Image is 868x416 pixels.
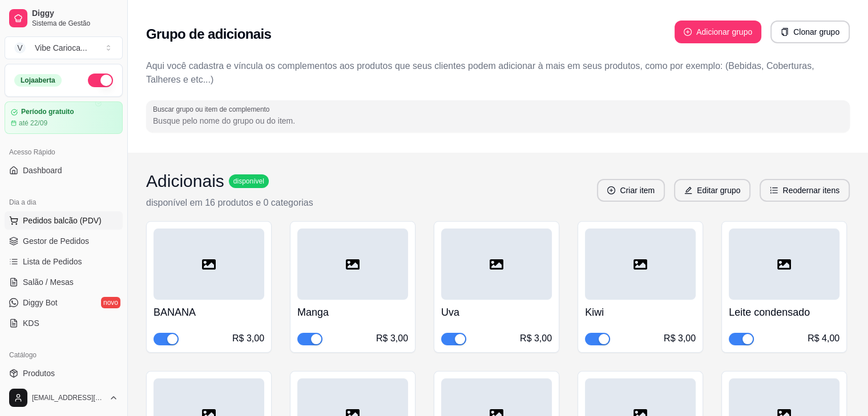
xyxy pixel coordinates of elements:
a: Dashboard [5,161,123,180]
span: Sistema de Gestão [32,19,118,28]
div: Vibe Carioca ... [35,42,87,54]
button: Pedidos balcão (PDV) [5,211,123,230]
div: R$ 4,00 [808,332,839,345]
p: Aqui você cadastra e víncula os complementos aos produtos que seus clientes podem adicionar à mai... [146,59,850,87]
label: Buscar grupo ou item de complemento [153,104,273,114]
div: R$ 3,00 [520,332,552,345]
span: KDS [23,317,39,329]
div: Catálogo [5,346,123,364]
h4: Uva [441,304,552,320]
button: [EMAIL_ADDRESS][DOMAIN_NAME] [5,384,123,411]
span: Gestor de Pedidos [23,235,89,247]
span: copy [781,28,789,36]
a: Gestor de Pedidos [5,232,123,250]
h4: BANANA [154,304,264,320]
span: Pedidos balcão (PDV) [23,215,102,226]
button: plus-circleCriar item [597,179,665,202]
a: Diggy Botnovo [5,293,123,312]
span: Diggy Bot [23,297,58,308]
a: KDS [5,314,123,332]
h3: Adicionais [146,171,224,191]
article: até 22/09 [19,119,47,128]
a: Lista de Pedidos [5,252,123,271]
span: Diggy [32,9,118,19]
span: Salão / Mesas [23,276,74,288]
span: [EMAIL_ADDRESS][DOMAIN_NAME] [32,393,104,402]
h4: Kiwi [585,304,696,320]
span: plus-circle [607,186,615,194]
span: edit [684,186,692,194]
h4: Manga [297,304,408,320]
span: Lista de Pedidos [23,256,82,267]
button: ordered-listReodernar itens [760,179,850,202]
a: Período gratuitoaté 22/09 [5,101,123,134]
button: Alterar Status [88,74,113,87]
div: R$ 3,00 [664,332,696,345]
a: Produtos [5,364,123,382]
input: Buscar grupo ou item de complemento [153,115,843,127]
article: Período gratuito [21,108,74,116]
button: copyClonar grupo [770,21,850,43]
button: plus-circleAdicionar grupo [675,21,761,43]
div: Acesso Rápido [5,143,123,161]
span: plus-circle [684,28,692,36]
h2: Grupo de adicionais [146,25,271,43]
a: DiggySistema de Gestão [5,5,123,32]
div: R$ 3,00 [376,332,408,345]
div: R$ 3,00 [232,332,264,345]
span: V [14,42,26,54]
button: Select a team [5,36,123,59]
span: Produtos [23,368,55,379]
button: editEditar grupo [674,179,750,202]
a: Salão / Mesas [5,273,123,291]
p: disponível em 16 produtos e 0 categorias [146,196,313,210]
div: Dia a dia [5,193,123,211]
h4: Leite condensado [729,304,839,320]
div: Loja aberta [14,74,62,87]
span: Dashboard [23,165,62,176]
span: ordered-list [770,186,778,194]
span: disponível [231,177,267,186]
